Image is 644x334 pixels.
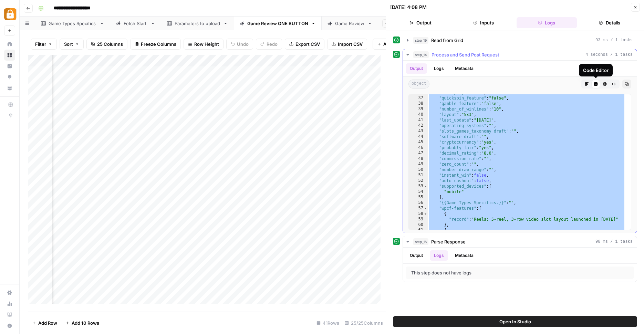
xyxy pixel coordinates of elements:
button: Filter [31,39,57,50]
div: 59 [409,217,428,222]
a: Opportunities [4,72,15,83]
a: Game Review ONE BUTTON [234,17,322,30]
span: Import CSV [338,41,363,48]
span: step_19 [413,37,428,44]
div: 56 [409,200,428,206]
div: 54 [409,189,428,195]
button: Output [390,17,450,28]
div: 41 [409,117,428,123]
button: Export CSV [285,39,324,50]
div: 37 [409,95,428,101]
span: Freeze Columns [141,41,176,48]
button: Logs [517,17,577,28]
button: 4 seconds / 1 tasks [403,49,637,60]
button: 98 ms / 1 tasks [403,236,637,247]
span: Parse Response [431,238,466,245]
a: Your Data [4,83,15,94]
div: 25/25 Columns [342,317,386,328]
div: 38 [409,101,428,106]
div: 41 Rows [314,317,342,328]
a: Game Review [322,17,378,30]
button: Add 10 Rows [61,317,103,328]
div: 46 [409,145,428,150]
div: Parameters to upload [175,20,220,27]
span: 4 seconds / 1 tasks [585,52,633,58]
button: Logs [430,250,448,261]
button: Undo [226,39,253,50]
a: Usage [4,298,15,309]
span: Toggle code folding, rows 61 through 63 [424,228,427,233]
div: 50 [409,167,428,173]
div: 61 [409,228,428,233]
div: 43 [409,128,428,134]
a: Browse [4,50,15,61]
div: 4 seconds / 1 tasks [403,61,637,233]
span: Open In Studio [499,318,531,325]
span: Filter [35,41,46,48]
button: 93 ms / 1 tasks [403,35,637,46]
span: Process and Send Post Request [432,51,499,58]
div: [DATE] 4:08 PM [390,4,427,11]
div: 48 [409,156,428,161]
button: Details [580,17,640,28]
div: 51 [409,173,428,178]
span: step_14 [413,51,429,58]
div: 44 [409,134,428,139]
div: 98 ms / 1 tasks [403,248,637,282]
button: Metadata [451,250,478,261]
button: Workspace: Adzz [4,6,15,23]
button: Metadata [451,63,478,74]
div: This step does not have logs [411,269,550,276]
a: Game Types Specifics [35,17,110,30]
span: step_16 [413,238,428,245]
button: Logs [430,63,448,74]
div: 49 [409,161,428,167]
a: Home [4,39,15,50]
a: Fetch Start [110,17,161,30]
div: 58 [409,211,428,217]
div: Code Editor [583,67,609,74]
span: Read from Grid [431,37,463,44]
div: Game Types Specifics [49,20,97,27]
img: Adzz Logo [4,8,17,20]
div: 42 [409,123,428,128]
span: 93 ms / 1 tasks [595,37,633,43]
span: Toggle code folding, rows 58 through 60 [424,211,427,217]
a: Settings [4,287,15,298]
div: Game Review ONE BUTTON [247,20,308,27]
span: Row Height [194,41,219,48]
button: Open In Studio [393,316,637,327]
div: 47 [409,150,428,156]
button: Add Row [28,317,61,328]
span: 98 ms / 1 tasks [595,239,633,245]
span: object [408,80,429,88]
span: Redo [267,41,278,48]
button: Output [406,250,427,261]
button: Import CSV [327,39,367,50]
button: 25 Columns [86,39,127,50]
a: Parameters to upload [161,17,234,30]
div: Game Review [335,20,365,27]
div: 45 [409,139,428,145]
div: 53 [409,184,428,189]
button: Output [406,63,427,74]
div: 40 [409,112,428,117]
a: Learning Hub [4,309,15,320]
button: Redo [256,39,282,50]
div: 55 [409,195,428,200]
button: Add Column [373,39,414,50]
span: 25 Columns [97,41,123,48]
button: Freeze Columns [130,39,181,50]
div: 39 [409,106,428,112]
div: 52 [409,178,428,184]
span: Export CSV [295,41,320,48]
span: Add Row [38,320,57,326]
span: Undo [237,41,249,48]
div: Fetch Start [124,20,148,27]
span: Toggle code folding, rows 53 through 55 [424,184,427,189]
button: Sort [60,39,84,50]
button: Help + Support [4,320,15,331]
div: 57 [409,206,428,211]
span: Toggle code folding, rows 57 through 88 [424,206,427,211]
div: 60 [409,222,428,228]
